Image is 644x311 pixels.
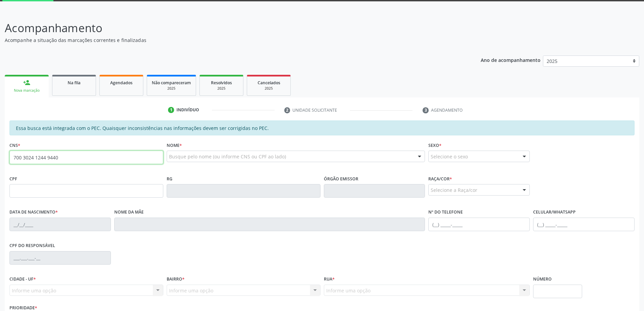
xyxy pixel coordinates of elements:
label: Nº do Telefone [428,207,463,218]
span: Selecione o sexo [431,153,468,160]
label: RG [167,174,172,184]
label: Número [533,274,552,285]
label: Bairro [167,274,185,285]
span: Na fila [68,80,80,86]
span: Busque pelo nome (ou informe CNS ou CPF ao lado) [169,153,286,160]
label: CPF [9,174,17,184]
label: Órgão emissor [324,174,358,184]
span: Não compareceram [152,80,191,86]
label: Nome da mãe [114,207,144,218]
input: ___.___.___-__ [9,251,111,265]
label: Raça/cor [428,174,452,184]
label: CNS [9,140,20,151]
label: Celular/WhatsApp [533,207,576,218]
div: 2025 [252,86,286,91]
p: Acompanhamento [5,20,449,37]
div: 2025 [152,86,191,91]
input: (__) _____-_____ [533,218,635,231]
div: person_add [23,79,30,86]
input: (__) _____-_____ [428,218,530,231]
label: Sexo [428,140,442,151]
span: Cancelados [258,80,280,86]
input: __/__/____ [9,218,111,231]
label: Rua [324,274,335,285]
div: Nova marcação [9,88,44,93]
div: 1 [168,107,174,113]
label: Cidade - UF [9,274,36,285]
label: Data de nascimento [9,207,58,218]
label: Nome [167,140,182,151]
label: CPF do responsável [9,241,55,251]
span: Agendados [110,80,133,86]
div: Essa busca está integrada com o PEC. Quaisquer inconsistências nas informações devem ser corrigid... [9,120,635,135]
p: Ano de acompanhamento [481,55,541,64]
p: Acompanhe a situação das marcações correntes e finalizadas [5,37,449,44]
div: 2025 [205,86,238,91]
div: Indivíduo [176,107,199,113]
span: Resolvidos [211,80,232,86]
span: Selecione a Raça/cor [431,186,477,194]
